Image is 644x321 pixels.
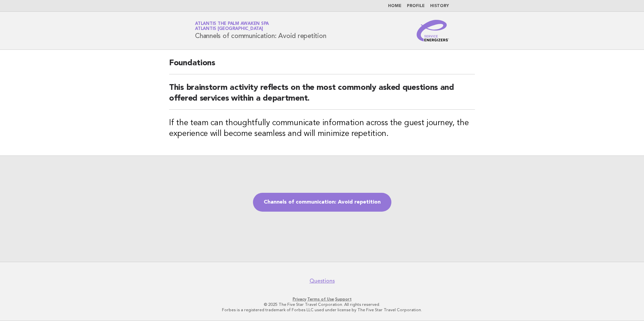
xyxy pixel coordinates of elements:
p: © 2025 The Five Star Travel Corporation. All rights reserved. [116,302,528,307]
h3: If the team can thoughtfully communicate information across the guest journey, the experience wil... [169,118,475,139]
img: Service Energizers [417,20,449,41]
h2: This brainstorm activity reflects on the most commonly asked questions and offered services withi... [169,82,475,110]
a: Profile [407,4,425,8]
a: Channels of communication: Avoid repetition [253,193,391,212]
a: Home [388,4,401,8]
a: History [430,4,449,8]
p: · · [116,296,528,302]
span: Atlantis [GEOGRAPHIC_DATA] [195,27,263,31]
a: Support [335,297,352,301]
h2: Foundations [169,58,475,74]
a: Privacy [293,297,306,301]
a: Atlantis The Palm Awaken SpaAtlantis [GEOGRAPHIC_DATA] [195,22,269,31]
a: Terms of Use [307,297,334,301]
h1: Channels of communication: Avoid repetition [195,22,326,39]
a: Questions [310,278,335,284]
p: Forbes is a registered trademark of Forbes LLC used under license by The Five Star Travel Corpora... [116,307,528,313]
